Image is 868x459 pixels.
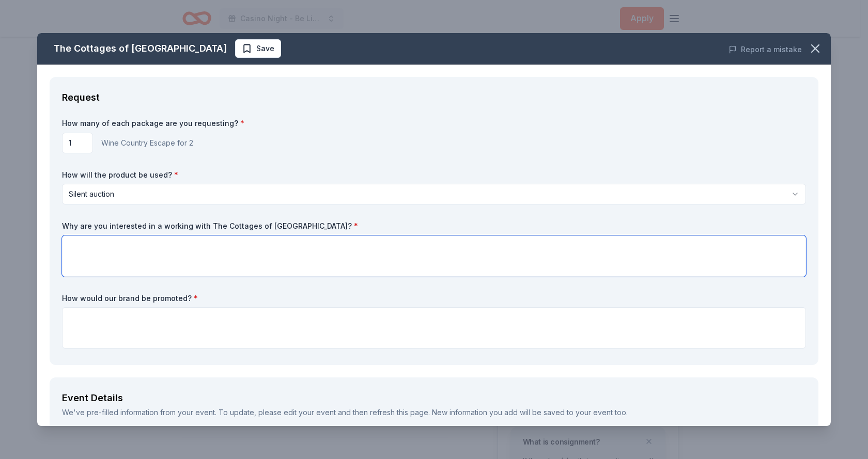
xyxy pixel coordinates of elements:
[62,221,806,231] label: Why are you interested in a working with The Cottages of [GEOGRAPHIC_DATA]?
[62,390,806,406] div: Event Details
[101,137,193,149] div: Wine Country Escape for 2
[256,42,274,55] span: Save
[62,406,806,419] div: We've pre-filled information from your event. To update, please edit your event and then refresh ...
[54,40,227,57] div: The Cottages of [GEOGRAPHIC_DATA]
[235,39,281,58] button: Save
[62,89,806,106] div: Request
[62,118,806,129] label: How many of each package are you requesting?
[62,293,806,304] label: How would our brand be promoted?
[729,43,802,56] button: Report a mistake
[62,170,806,180] label: How will the product be used?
